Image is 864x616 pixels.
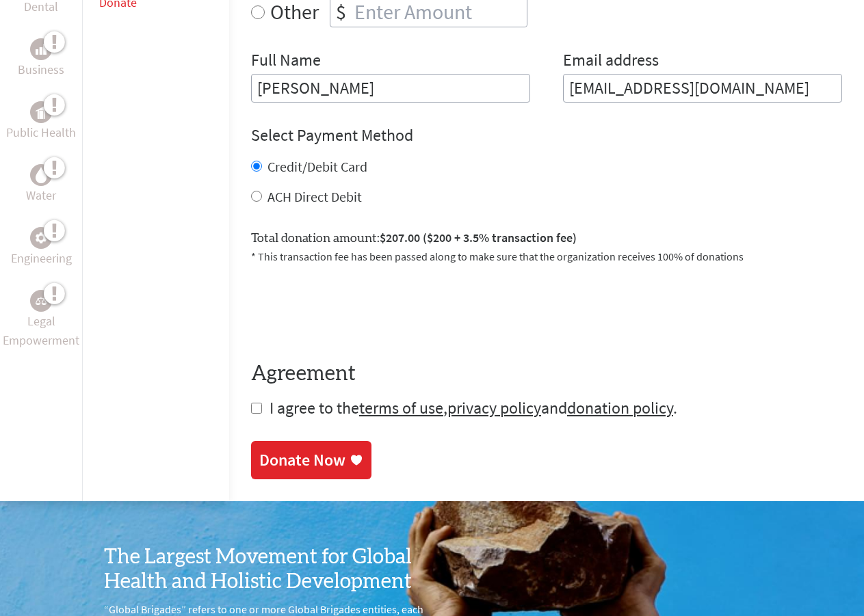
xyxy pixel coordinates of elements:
a: BusinessBusiness [18,38,64,79]
label: Full Name [251,49,321,74]
div: Business [30,38,52,60]
a: Public HealthPublic Health [6,101,76,142]
input: Enter Full Name [251,74,530,103]
img: Engineering [36,232,47,243]
a: EngineeringEngineering [11,227,72,268]
h4: Select Payment Method [251,124,842,146]
div: Public Health [30,101,52,123]
p: Business [18,60,64,79]
h3: The Largest Movement for Global Health and Holistic Development [104,545,432,594]
a: terms of use [359,397,443,418]
p: Engineering [11,249,72,268]
div: Water [30,164,52,186]
span: $207.00 ($200 + 3.5% transaction fee) [380,230,577,245]
span: I agree to the , and . [270,397,677,418]
a: WaterWater [26,164,56,205]
iframe: reCAPTCHA [251,281,459,334]
p: * This transaction fee has been passed along to make sure that the organization receives 100% of ... [251,248,842,265]
p: Legal Empowerment [3,312,79,350]
label: Total donation amount: [251,228,577,248]
img: Water [36,168,47,183]
a: donation policy [567,397,673,418]
img: Business [36,44,47,55]
a: Donate Now [251,441,371,479]
h4: Agreement [251,362,842,386]
p: Water [26,186,56,205]
a: Legal EmpowermentLegal Empowerment [3,290,79,350]
a: privacy policy [447,397,541,418]
label: Email address [563,49,659,74]
div: Donate Now [259,449,345,471]
img: Public Health [36,105,47,119]
label: ACH Direct Debit [267,188,362,205]
input: Your Email [563,74,842,103]
label: Credit/Debit Card [267,158,367,175]
div: Legal Empowerment [30,290,52,312]
div: Engineering [30,227,52,249]
p: Public Health [6,123,76,142]
img: Legal Empowerment [36,297,47,305]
